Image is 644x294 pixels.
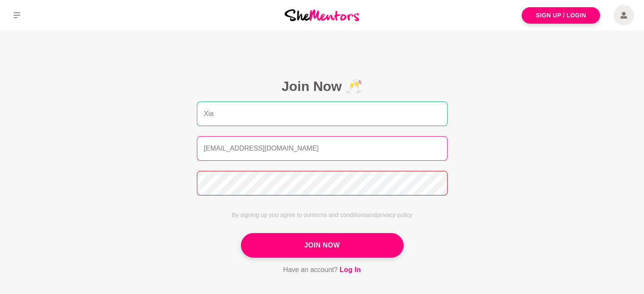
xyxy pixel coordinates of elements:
[285,9,359,21] img: She Mentors Logo
[197,264,448,275] p: Have an account?
[377,212,412,218] span: privacy policy
[197,211,448,220] p: By signing up you agree to our and
[241,233,404,258] button: Join Now
[197,78,448,95] h2: Join Now 🥂
[340,264,361,275] a: Log In
[197,102,448,126] input: Name
[197,136,448,161] input: Email address
[522,7,600,24] a: Sign Up / Login
[312,212,367,218] span: terms and conditions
